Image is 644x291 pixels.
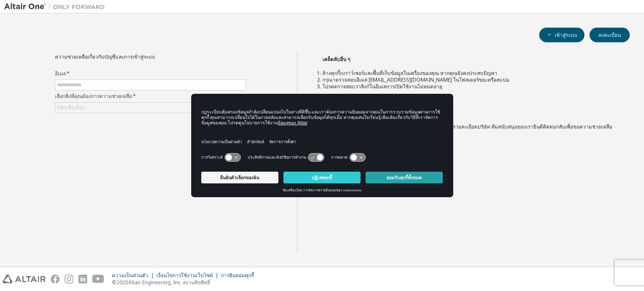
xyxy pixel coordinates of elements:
[65,275,73,283] img: instagram.svg
[322,76,509,83] font: กรุณาตรวจสอบอีเมล [EMAIL_ADDRESS][DOMAIN_NAME] ในโฟลเดอร์ขยะหรือสแปม
[221,272,254,279] font: การยินยอมคุกกี้
[589,28,630,42] button: ลงทะเบียน
[57,104,85,111] font: คลิกเพื่อเลือก
[3,275,46,283] img: altair_logo.svg
[128,279,210,286] font: Altair Engineering, Inc. สงวนลิขสิทธิ์
[555,31,577,39] font: เข้าสู่ระบบ
[92,275,104,283] img: youtube.svg
[51,275,60,283] img: facebook.svg
[112,279,117,286] font: ©
[156,272,213,279] font: เงื่อนไขการใช้งานเว็บไซต์
[322,123,612,137] font: พร้อมคำอธิบายปัญหาโดยย่อ อีเมลที่ลงทะเบียน และรายละเอียดบริษัท ทีมสนับสนุนของเรายินดีติดต่อกลับเพ...
[322,56,350,63] font: เคล็ดลับอื่น ๆ
[112,272,148,279] font: ความเป็นส่วนตัว
[55,103,246,113] div: คลิกเพื่อเลือก
[55,70,66,77] font: อีเมล
[322,70,497,77] font: ล้างคุกกี้เบราว์เซอร์และพื้นที่เก็บข้อมูลในเครื่องของคุณ หากคุณยังคงประสบปัญหา
[55,53,155,60] font: ความช่วยเหลือเกี่ยวกับบัญชีและการเข้าสู่ระบบ
[539,28,584,42] button: เข้าสู่ระบบ
[55,93,132,100] font: เลือกสิ่งที่คุณต้องการความช่วยเหลือ
[322,83,442,90] font: โปรดตรวจสอบว่าลิงก์ในอีเมลการเปิดใช้งานไม่หมดอายุ
[598,31,621,39] font: ลงทะเบียน
[117,279,128,286] font: 2025
[4,3,109,11] img: อัลแตร์วัน
[78,275,87,283] img: linkedin.svg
